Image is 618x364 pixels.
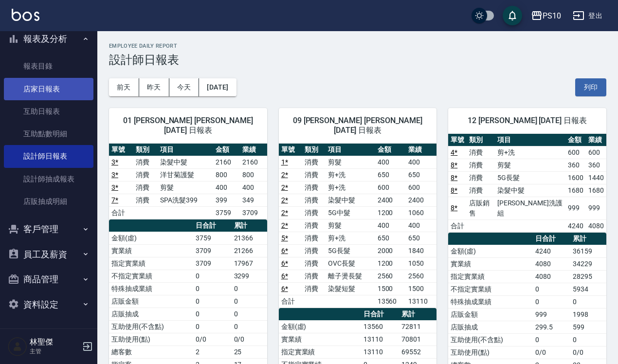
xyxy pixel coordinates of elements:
[406,257,436,270] td: 1050
[326,156,375,168] td: 剪髮
[232,346,267,358] td: 25
[586,184,606,197] td: 1680
[570,295,606,308] td: 0
[279,333,362,346] td: 實業績
[193,295,232,308] td: 0
[109,320,193,333] td: 互助使用(不含點)
[326,144,375,156] th: 項目
[326,244,375,257] td: 5G長髮
[193,308,232,320] td: 0
[158,144,213,156] th: 項目
[133,181,158,194] td: 消費
[193,270,232,282] td: 0
[543,10,561,22] div: PS10
[467,146,494,159] td: 消費
[533,321,570,333] td: 299.5
[586,159,606,171] td: 360
[399,320,437,333] td: 72811
[12,9,39,21] img: Logo
[193,333,232,346] td: 0/0
[467,184,494,197] td: 消費
[4,267,93,292] button: 商品管理
[109,282,193,295] td: 特殊抽成業績
[406,156,436,168] td: 400
[133,194,158,206] td: 消費
[460,116,595,126] span: 12 [PERSON_NAME] [DATE] 日報表
[4,123,93,145] a: 互助點數明細
[109,232,193,244] td: 金額(虛)
[448,245,533,257] td: 金額(虛)
[375,206,406,219] td: 1200
[279,144,302,156] th: 單號
[30,337,79,347] h5: 林聖傑
[232,320,267,333] td: 0
[375,232,406,244] td: 650
[570,245,606,257] td: 36159
[133,156,158,168] td: 消費
[565,171,586,184] td: 1600
[448,321,533,333] td: 店販抽成
[109,244,193,257] td: 實業績
[495,171,566,184] td: 5G長髮
[406,219,436,232] td: 400
[406,232,436,244] td: 650
[565,184,586,197] td: 1680
[302,194,326,206] td: 消費
[467,197,494,219] td: 店販銷售
[570,333,606,346] td: 0
[570,308,606,321] td: 1998
[302,206,326,219] td: 消費
[213,168,240,181] td: 800
[448,283,533,295] td: 不指定實業績
[570,346,606,359] td: 0/0
[279,346,362,358] td: 指定實業績
[495,184,566,197] td: 染髮中髮
[109,346,193,358] td: 總客數
[570,233,606,245] th: 累計
[565,219,586,232] td: 4240
[375,282,406,295] td: 1500
[133,168,158,181] td: 消費
[232,270,267,282] td: 3299
[302,270,326,282] td: 消費
[406,282,436,295] td: 1500
[169,78,200,96] button: 今天
[448,270,533,283] td: 指定實業績
[533,283,570,295] td: 0
[406,194,436,206] td: 2400
[533,346,570,359] td: 0/0
[533,245,570,257] td: 4240
[575,78,606,96] button: 列印
[375,270,406,282] td: 2560
[586,134,606,146] th: 業績
[375,144,406,156] th: 金額
[565,146,586,159] td: 600
[361,333,399,346] td: 13110
[158,194,213,206] td: SPA洗髮399
[448,134,467,146] th: 單號
[193,257,232,270] td: 3709
[570,283,606,295] td: 5934
[30,347,79,356] p: 主管
[375,168,406,181] td: 650
[302,144,326,156] th: 類別
[232,282,267,295] td: 0
[586,146,606,159] td: 600
[109,257,193,270] td: 指定實業績
[326,219,375,232] td: 剪髮
[109,333,193,346] td: 互助使用(點)
[586,219,606,232] td: 4080
[109,78,139,96] button: 前天
[121,116,255,135] span: 01 [PERSON_NAME] [PERSON_NAME][DATE] 日報表
[533,270,570,283] td: 4080
[406,295,436,308] td: 13110
[109,270,193,282] td: 不指定實業績
[565,197,586,219] td: 999
[533,233,570,245] th: 日合計
[158,156,213,168] td: 染髮中髮
[495,146,566,159] td: 剪+洗
[213,206,240,219] td: 3759
[586,197,606,219] td: 999
[302,219,326,232] td: 消費
[240,206,267,219] td: 3709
